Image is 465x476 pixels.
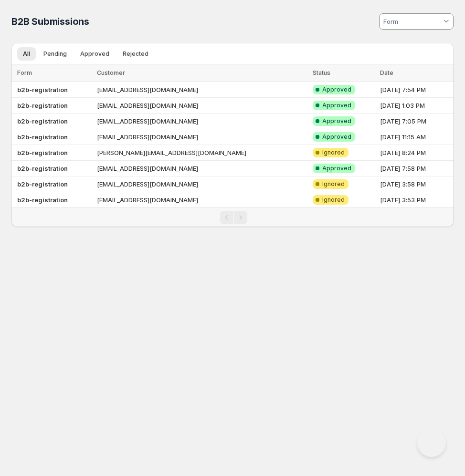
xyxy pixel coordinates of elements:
[377,114,454,129] td: [DATE] 7:05 PM
[382,14,442,29] input: Form
[11,16,89,27] span: B2B Submissions
[17,180,68,188] b: b2b-registration
[43,50,67,58] span: Pending
[94,114,310,129] td: [EMAIL_ADDRESS][DOMAIN_NAME]
[11,207,454,227] nav: Pagination
[377,98,454,114] td: [DATE] 1:03 PM
[23,50,30,58] span: All
[377,192,454,208] td: [DATE] 3:53 PM
[322,180,345,188] span: Ignored
[380,69,393,76] span: Date
[94,176,310,192] td: [EMAIL_ADDRESS][DOMAIN_NAME]
[377,161,454,176] td: [DATE] 7:58 PM
[322,86,351,93] span: Approved
[322,165,351,172] span: Approved
[123,50,148,58] span: Rejected
[17,117,68,125] b: b2b-registration
[322,117,351,125] span: Approved
[94,161,310,176] td: [EMAIL_ADDRESS][DOMAIN_NAME]
[17,149,68,156] b: b2b-registration
[17,102,68,109] b: b2b-registration
[80,50,109,58] span: Approved
[313,69,330,76] span: Status
[94,98,310,114] td: [EMAIL_ADDRESS][DOMAIN_NAME]
[97,69,125,76] span: Customer
[322,102,351,109] span: Approved
[94,145,310,161] td: [PERSON_NAME][EMAIL_ADDRESS][DOMAIN_NAME]
[94,129,310,145] td: [EMAIL_ADDRESS][DOMAIN_NAME]
[17,196,68,204] b: b2b-registration
[322,149,345,156] span: Ignored
[17,133,68,141] b: b2b-registration
[17,69,32,76] span: Form
[377,176,454,192] td: [DATE] 3:58 PM
[17,86,68,93] b: b2b-registration
[417,428,446,457] iframe: Help Scout Beacon - Open
[377,145,454,161] td: [DATE] 8:24 PM
[94,192,310,208] td: [EMAIL_ADDRESS][DOMAIN_NAME]
[377,82,454,98] td: [DATE] 7:54 PM
[322,196,345,204] span: Ignored
[94,82,310,98] td: [EMAIL_ADDRESS][DOMAIN_NAME]
[377,129,454,145] td: [DATE] 11:15 AM
[322,133,351,141] span: Approved
[17,165,68,172] b: b2b-registration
